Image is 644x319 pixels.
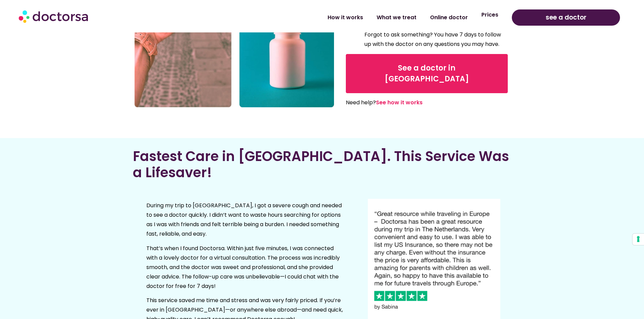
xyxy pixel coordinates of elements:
[346,54,508,93] a: See a doctor in [GEOGRAPHIC_DATA]
[356,63,497,84] span: See a doctor in [GEOGRAPHIC_DATA]
[346,98,492,107] p: Need help?
[423,10,475,25] a: Online doctor
[475,7,505,23] a: Prices
[546,12,587,23] span: see a doctor
[321,10,370,25] a: How it works
[512,9,620,26] a: see a doctor
[146,201,344,239] p: During my trip to [GEOGRAPHIC_DATA], I got a severe cough and needed to see a doctor quickly. I d...
[370,10,423,25] a: What we treat
[166,10,505,25] nav: Menu
[376,99,423,106] a: See how it works
[364,30,508,49] p: Forgot to ask something? You have 7 days to follow up with the doctor on any questions you may have.
[133,148,511,181] h2: Fastest Care in [GEOGRAPHIC_DATA]. This Service Was a Lifesaver!
[633,234,644,245] button: Your consent preferences for tracking technologies
[146,244,344,291] p: That’s when I found Doctorsa. Within just five minutes, I was connected with a lovely doctor for ...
